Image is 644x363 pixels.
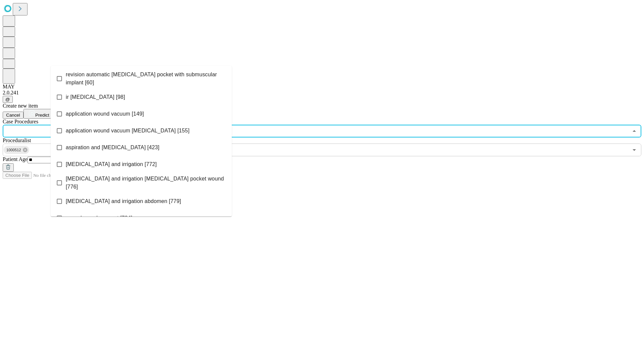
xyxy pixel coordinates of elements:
[35,113,49,118] span: Predict
[66,197,181,205] span: [MEDICAL_DATA] and irrigation abdomen [779]
[3,90,641,96] div: 2.0.241
[4,146,29,154] div: 1000512
[3,84,641,90] div: MAY
[66,214,132,222] span: wound vac placement [784]
[6,113,20,118] span: Cancel
[3,156,28,162] span: Patient Age
[66,127,190,135] span: application wound vacuum [MEDICAL_DATA] [155]
[66,71,226,87] span: revision automatic [MEDICAL_DATA] pocket with submuscular implant [60]
[4,146,24,154] span: 1000512
[66,93,125,101] span: ir [MEDICAL_DATA] [98]
[3,103,38,109] span: Create new item
[630,126,639,136] button: Close
[3,137,31,143] span: Proceduralist
[66,144,159,152] span: aspiration and [MEDICAL_DATA] [423]
[3,96,13,103] button: @
[3,112,23,119] button: Cancel
[630,145,639,155] button: Open
[23,109,54,119] button: Predict
[5,97,10,102] span: @
[3,119,38,124] span: Scheduled Procedure
[66,175,226,191] span: [MEDICAL_DATA] and irrigation [MEDICAL_DATA] pocket wound [776]
[66,160,157,168] span: [MEDICAL_DATA] and irrigation [772]
[66,110,144,118] span: application wound vacuum [149]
